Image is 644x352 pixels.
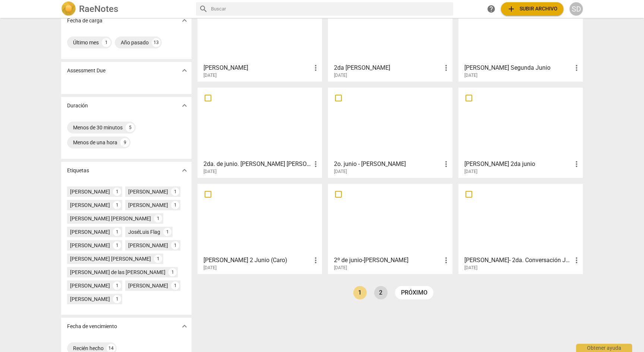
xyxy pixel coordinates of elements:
span: help [487,4,496,13]
div: 1 [102,38,111,47]
a: 2o. junio - [PERSON_NAME][DATE] [331,90,450,175]
div: 1 [154,255,162,263]
div: [PERSON_NAME] [PERSON_NAME] [70,255,151,263]
div: Año pasado [121,39,149,46]
span: more_vert [442,63,451,72]
h3: 2º de junio-Lourdes Pereyra [334,256,442,265]
div: [PERSON_NAME] [70,188,110,195]
span: more_vert [442,256,451,265]
button: Mostrar más [179,65,190,76]
div: 1 [168,268,177,276]
div: [PERSON_NAME] de las [PERSON_NAME] [70,268,165,276]
div: 1 [163,228,171,236]
div: 1 [113,228,121,236]
a: [PERSON_NAME]- 2da. Conversación Junio[DATE] [461,186,580,271]
span: more_vert [572,160,581,169]
span: expand_more [180,322,189,331]
span: more_vert [311,63,320,72]
h3: 2da Junio FRANCO CABRINO [334,63,442,72]
p: Fecha de vencimiento [67,323,117,330]
span: more_vert [311,160,320,169]
h2: RaeNotes [79,4,118,14]
div: [PERSON_NAME] [70,228,110,236]
button: Mostrar más [179,321,190,332]
button: Subir [501,2,563,16]
div: 5 [126,123,135,132]
a: Page 1 is your current page [353,286,367,299]
span: [DATE] [464,169,477,175]
div: 1 [154,214,162,223]
div: [PERSON_NAME] [PERSON_NAME] [70,215,151,222]
img: Logo [61,1,76,16]
div: 1 [113,282,121,290]
h3: Viviana- 2da. Conversación Junio [464,256,572,265]
p: Duración [67,102,88,110]
a: próximo [395,286,433,299]
a: [PERSON_NAME] 2 Junio (Caro)[DATE] [200,186,319,271]
a: LogoRaeNotes [61,1,190,16]
div: Obtener ayuda [576,344,632,352]
a: Page 2 [374,286,388,299]
span: expand_more [180,166,189,175]
button: Mostrar más [179,15,190,26]
span: [DATE] [464,72,477,79]
span: more_vert [572,63,581,72]
span: add [507,4,516,13]
div: 1 [171,201,179,209]
span: [DATE] [334,169,347,175]
div: [PERSON_NAME] [70,282,110,289]
h3: 2da. de junio. Inés García Montero [203,160,311,169]
span: [DATE] [203,72,217,79]
button: Mostrar más [179,165,190,176]
span: [DATE] [334,265,347,271]
div: [PERSON_NAME] [70,242,110,249]
span: expand_more [180,101,189,110]
div: Menos de 30 minutos [73,124,123,131]
div: 13 [152,38,161,47]
div: [PERSON_NAME] [128,188,168,195]
a: [PERSON_NAME] 2da junio[DATE] [461,90,580,175]
h3: 2o. junio - Claudia Ramirez [334,160,442,169]
a: 2da. de junio. [PERSON_NAME] [PERSON_NAME][DATE] [200,90,319,175]
div: Recién hecho [73,345,104,352]
h3: Cynthia Castaneda Segunda Junio [464,63,572,72]
span: expand_more [180,16,189,25]
div: 1 [171,241,179,249]
h3: Lucy correa [203,63,311,72]
div: [PERSON_NAME] [70,201,110,209]
span: expand_more [180,66,189,75]
p: Etiquetas [67,167,89,175]
span: more_vert [442,160,451,169]
span: [DATE] [464,265,477,271]
div: Último mes [73,39,99,46]
div: JoséLuis Flag [128,228,160,236]
span: more_vert [311,256,320,265]
div: [PERSON_NAME] [128,242,168,249]
div: [PERSON_NAME] [128,282,168,289]
div: Menos de una hora [73,139,117,146]
div: 1 [113,201,121,209]
span: [DATE] [334,72,347,79]
div: 1 [113,241,121,249]
p: Fecha de carga [67,17,102,25]
span: search [199,4,208,13]
button: SD [569,2,583,16]
span: [DATE] [203,265,217,271]
div: [PERSON_NAME] [70,295,110,303]
div: [PERSON_NAME] [128,201,168,209]
div: 1 [171,188,179,196]
a: Obtener ayuda [484,2,498,16]
div: 1 [113,188,121,196]
span: Subir archivo [507,4,558,13]
a: 2º de junio-[PERSON_NAME][DATE] [331,186,450,271]
h3: Graciela Soraide 2da junio [464,160,572,169]
div: 1 [113,295,121,303]
span: [DATE] [203,169,217,175]
button: Mostrar más [179,100,190,111]
div: 1 [171,282,179,290]
span: more_vert [572,256,581,265]
input: Buscar [211,3,450,15]
p: Assessment Due [67,67,105,75]
div: 9 [120,138,129,147]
